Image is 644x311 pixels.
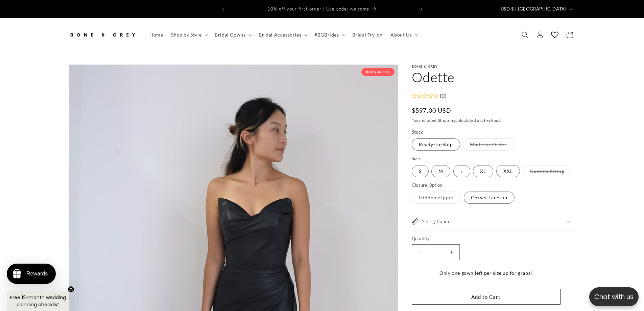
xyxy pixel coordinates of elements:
span: Shop by Style [171,32,201,38]
label: XL [473,165,493,177]
div: (0) [438,91,447,101]
a: Shipping [438,118,456,123]
span: Bridal Try-on [352,32,383,38]
label: Quantity [412,236,560,242]
summary: Search [518,27,532,42]
h1: Odette [412,68,576,86]
span: Home [149,32,163,38]
span: USD $ | [GEOGRAPHIC_DATA] [501,6,567,13]
label: Corset Lace-up [464,192,515,204]
span: $597.00 USD [412,106,452,115]
div: Tax included. calculated at checkout. [412,117,576,124]
summary: Bridal Accessories [255,28,310,42]
button: USD $ | [GEOGRAPHIC_DATA] [497,3,576,16]
h2: Sizing Guide [422,218,451,225]
p: Bone & Grey [412,64,576,68]
legend: Stock [412,129,424,136]
span: Free 12-month wedding planning checklist [10,294,66,308]
button: Open chatbox [589,287,639,306]
legend: Size [412,155,421,162]
a: Bridal Try-on [348,28,387,42]
span: Bridal Accessories [259,32,301,38]
summary: About Us [386,28,421,42]
a: Home [145,28,167,42]
summary: Bridal Gowns [211,28,255,42]
div: Rewards [26,271,48,277]
label: Ready-to-Ship [412,138,460,151]
a: Write a review [45,39,75,44]
label: M [431,165,450,177]
div: Only one gown left per size up for grabs! [412,269,560,277]
p: Chat with us [589,292,639,302]
button: Close teaser [68,286,74,293]
summary: #BGBrides [310,28,348,42]
span: 10% off your first order | Use code: welcome [267,6,369,12]
button: Add to Cart [412,289,560,305]
a: Bone and Grey Bridal [66,25,139,45]
span: #BGBrides [314,32,339,38]
span: Bridal Gowns [215,32,245,38]
label: S [412,165,429,177]
div: Free 12-month wedding planning checklistClose teaser [7,291,69,311]
label: Hidden Zipper [412,192,461,204]
button: Next announcement [414,3,429,16]
summary: Shop by Style [167,28,211,42]
label: Custom Sizing [523,165,571,177]
span: About Us [390,32,412,38]
label: XXL [496,165,520,177]
legend: Closure Option [412,182,444,189]
button: Previous announcement [216,3,231,16]
summary: Sizing Guide [412,213,576,230]
button: Write a review [462,10,507,22]
label: L [453,165,470,177]
img: Bone and Grey Bridal [69,27,136,42]
label: Made-to-Order [463,138,514,151]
